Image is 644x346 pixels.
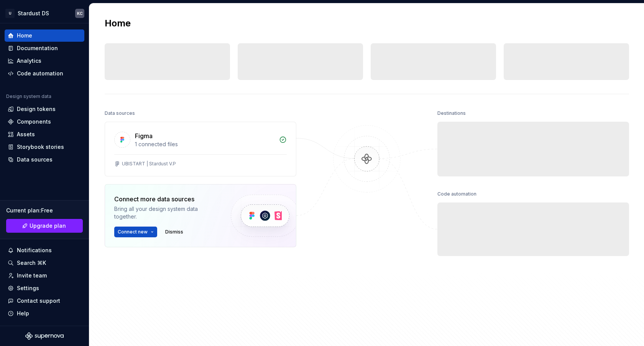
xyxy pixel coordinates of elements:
[5,257,84,269] button: Search ⌘K
[135,140,274,148] div: 1 connected files
[5,29,84,42] a: Home
[135,131,153,140] div: Figma
[105,122,296,176] a: Figma1 connected filesUBISTART | Stardust V.P
[6,93,51,100] div: Design system data
[17,259,46,267] div: Search ⌘K
[17,131,35,138] div: Assets
[17,310,29,317] div: Help
[5,307,84,320] button: Help
[17,44,58,52] div: Documentation
[5,67,84,80] a: Code automation
[17,284,39,292] div: Settings
[114,194,218,204] div: Connect more data sources
[5,295,84,307] button: Contact support
[437,189,476,199] div: Code automation
[118,229,148,235] span: Connect new
[5,9,15,18] div: U
[6,207,83,214] div: Current plan : Free
[5,244,84,256] button: Notifications
[5,128,84,140] a: Assets
[17,246,52,254] div: Notifications
[17,272,47,279] div: Invite team
[17,57,41,65] div: Analytics
[162,227,187,237] button: Dismiss
[122,161,176,167] div: UBISTART | Stardust V.P
[105,108,135,119] div: Data sources
[165,229,183,235] span: Dismiss
[5,269,84,282] a: Invite team
[5,141,84,153] a: Storybook stories
[437,108,466,119] div: Destinations
[17,297,60,305] div: Contact support
[5,116,84,128] a: Components
[18,10,49,17] div: Stardust DS
[114,227,157,237] button: Connect new
[25,332,64,340] svg: Supernova Logo
[30,222,66,230] span: Upgrade plan
[17,143,64,151] div: Storybook stories
[5,55,84,67] a: Analytics
[77,10,83,16] div: KC
[5,282,84,294] a: Settings
[17,118,51,126] div: Components
[17,70,63,77] div: Code automation
[17,156,53,163] div: Data sources
[5,103,84,115] a: Design tokens
[114,205,218,220] div: Bring all your design system data together.
[17,32,32,39] div: Home
[17,105,56,113] div: Design tokens
[2,5,87,21] button: UStardust DSKC
[6,219,83,233] a: Upgrade plan
[5,42,84,54] a: Documentation
[5,153,84,166] a: Data sources
[105,17,131,29] h2: Home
